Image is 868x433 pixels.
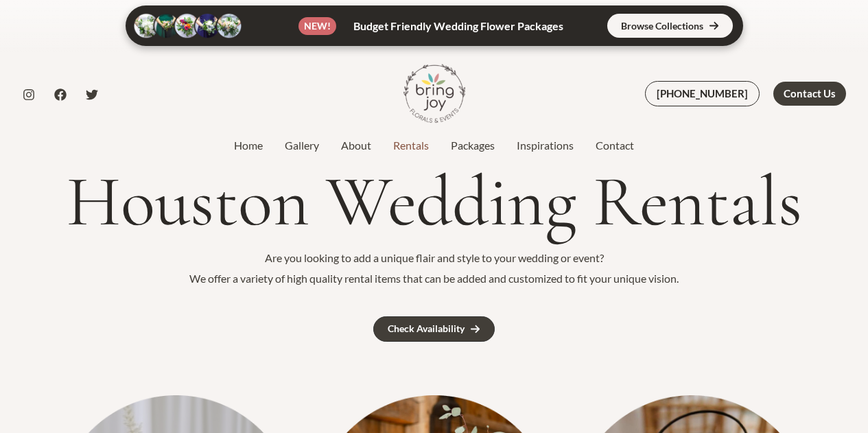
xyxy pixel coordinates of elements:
img: Bring Joy [403,62,465,124]
a: Facebook [54,89,67,101]
a: [PHONE_NUMBER] [645,81,760,106]
a: Home [223,137,274,154]
a: Packages [440,137,506,154]
a: Inspirations [506,137,585,154]
a: Gallery [274,137,330,154]
p: Are you looking to add a unique flair and style to your wedding or event? We offer a variety of h... [23,248,846,288]
a: Contact [585,137,645,154]
a: Instagram [23,89,35,101]
nav: Site Navigation [223,135,645,156]
a: Twitter [86,89,98,101]
a: Check Availability [373,316,495,342]
a: Rentals [382,137,440,154]
h1: Houston Wedding Rentals [23,163,846,241]
a: Contact Us [773,82,846,106]
a: About [330,137,382,154]
div: Check Availability [388,324,465,333]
